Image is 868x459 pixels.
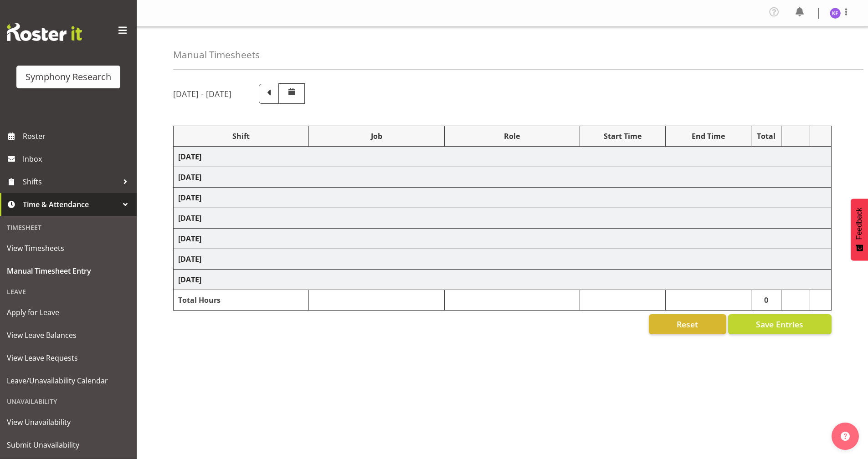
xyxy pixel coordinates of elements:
div: Start Time [585,131,661,142]
button: Save Entries [728,314,832,334]
td: Total Hours [174,290,309,311]
img: Rosterit website logo [7,23,82,41]
span: Time & Attendance [23,198,118,211]
div: Role [449,131,575,142]
h5: [DATE] - [DATE] [173,89,231,99]
span: Roster [23,129,132,143]
span: Feedback [855,208,863,240]
span: View Leave Balances [7,328,130,342]
td: [DATE] [174,249,832,270]
span: Inbox [23,152,132,166]
td: 0 [751,290,781,311]
span: Apply for Leave [7,306,130,319]
button: Feedback - Show survey [851,199,868,260]
div: Leave [2,282,134,301]
td: [DATE] [174,270,832,290]
div: Timesheet [2,218,134,237]
img: help-xxl-2.png [841,432,850,441]
a: Submit Unavailability [2,433,134,456]
span: Submit Unavailability [7,438,130,452]
td: [DATE] [174,208,832,229]
a: View Timesheets [2,237,134,260]
a: View Leave Balances [2,324,134,347]
a: Leave/Unavailability Calendar [2,369,134,392]
span: Manual Timesheet Entry [7,264,130,278]
h4: Manual Timesheets [173,50,260,60]
button: Reset [649,314,726,334]
div: Unavailability [2,392,134,411]
span: View Timesheets [7,241,130,255]
img: karrierae-frydenlund1891.jpg [830,8,841,19]
td: [DATE] [174,167,832,188]
div: Job [313,131,439,142]
span: Save Entries [756,318,803,330]
div: Symphony Research [26,70,111,84]
td: [DATE] [174,229,832,249]
div: End Time [670,131,746,142]
div: Shift [178,131,304,142]
a: Manual Timesheet Entry [2,260,134,282]
span: Shifts [23,175,118,189]
span: Leave/Unavailability Calendar [7,374,130,388]
a: Apply for Leave [2,301,134,324]
a: View Leave Requests [2,347,134,369]
div: Total [756,131,777,142]
span: View Unavailability [7,415,130,429]
span: Reset [677,318,698,330]
a: View Unavailability [2,411,134,433]
td: [DATE] [174,188,832,208]
td: [DATE] [174,147,832,167]
span: View Leave Requests [7,351,130,365]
